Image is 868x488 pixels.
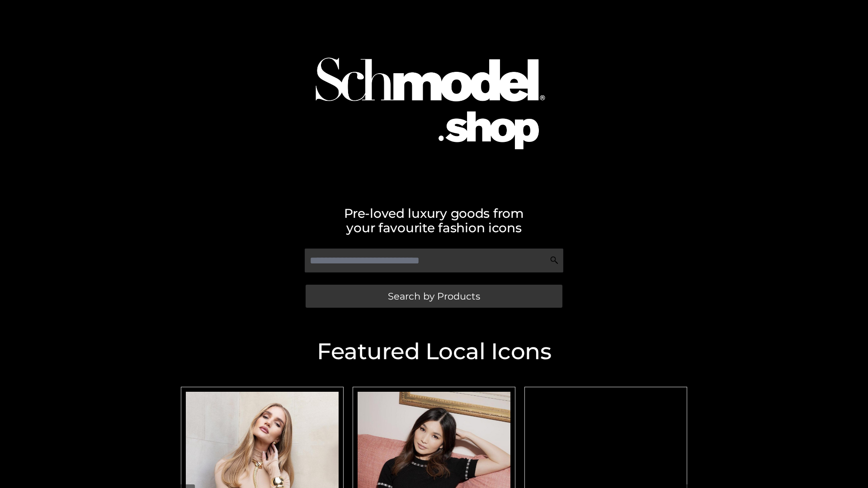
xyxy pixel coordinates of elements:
[388,291,480,301] span: Search by Products
[176,340,692,363] h2: Featured Local Icons​
[176,206,692,235] h2: Pre-loved luxury goods from your favourite fashion icons
[306,285,562,308] a: Search by Products
[550,256,559,265] img: Search Icon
